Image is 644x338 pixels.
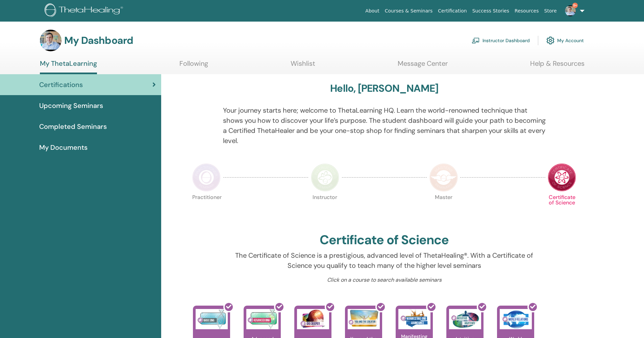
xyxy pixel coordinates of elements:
[39,101,103,111] span: Upcoming Seminars
[311,195,339,223] p: Instructor
[179,59,208,73] a: Following
[435,5,469,17] a: Certification
[548,163,576,192] img: Certificate of Science
[64,34,133,47] h3: My Dashboard
[548,195,576,223] p: Certificate of Science
[291,59,315,73] a: Wishlist
[348,309,380,328] img: You and the Creator
[39,142,88,152] span: My Documents
[39,121,107,132] span: Completed Seminars
[320,232,449,248] h2: Certificate of Science
[223,105,546,146] p: Your journey starts here; welcome to ThetaLearning HQ. Learn the world-renowned technique that sh...
[39,80,83,90] span: Certifications
[398,59,448,73] a: Message Center
[297,309,329,329] img: Dig Deeper
[192,195,221,223] p: Practitioner
[45,3,125,19] img: logo.png
[470,5,512,17] a: Success Stories
[363,5,382,17] a: About
[565,5,576,16] img: default.jpg
[546,33,584,48] a: My Account
[500,309,532,329] img: World Relations
[192,163,221,192] img: Practitioner
[196,309,228,329] img: Basic DNA
[311,163,339,192] img: Instructor
[449,309,481,329] img: Intuitive Anatomy
[429,195,458,223] p: Master
[246,309,278,329] img: Advanced DNA
[572,3,578,8] span: 9+
[40,59,97,74] a: My ThetaLearning
[223,276,546,284] p: Click on a course to search available seminars
[330,82,438,94] h3: Hello, [PERSON_NAME]
[223,250,546,271] p: The Certificate of Science is a prestigious, advanced level of ThetaHealing®. With a Certificate ...
[530,59,585,73] a: Help & Resources
[429,163,458,192] img: Master
[472,33,530,48] a: Instructor Dashboard
[546,35,554,46] img: cog.svg
[382,5,436,17] a: Courses & Seminars
[472,37,480,44] img: chalkboard-teacher.svg
[398,309,430,329] img: Manifesting and Abundance
[512,5,542,17] a: Resources
[542,5,560,17] a: Store
[40,30,61,51] img: default.jpg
